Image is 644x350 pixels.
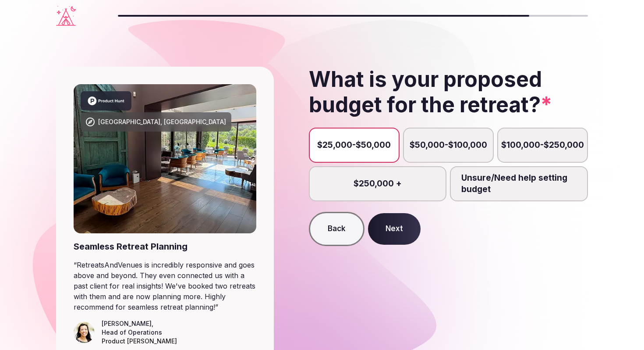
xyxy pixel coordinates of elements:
div: Seamless Retreat Planning [74,240,256,253]
label: $100,000-$250,000 [497,128,588,163]
img: Leeann Trang [74,322,95,343]
label: $25,000-$50,000 [309,128,400,163]
h2: What is your proposed budget for the retreat? [309,67,588,117]
img: Barcelona, Spain [74,84,256,233]
button: Back [309,212,364,246]
cite: [PERSON_NAME] [102,320,152,327]
figcaption: , [102,319,177,346]
div: Head of Operations [102,328,177,337]
label: $250,000 + [309,166,447,201]
label: $50,000-$100,000 [403,128,494,163]
div: Product [PERSON_NAME] [102,337,177,346]
button: Next [368,213,421,245]
blockquote: “ RetreatsAndVenues is incredibly responsive and goes above and beyond. They even connected us wi... [74,260,256,312]
label: Unsure/Need help setting budget [450,166,588,201]
div: [GEOGRAPHIC_DATA], [GEOGRAPHIC_DATA] [98,118,226,126]
a: Visit the homepage [56,6,76,26]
